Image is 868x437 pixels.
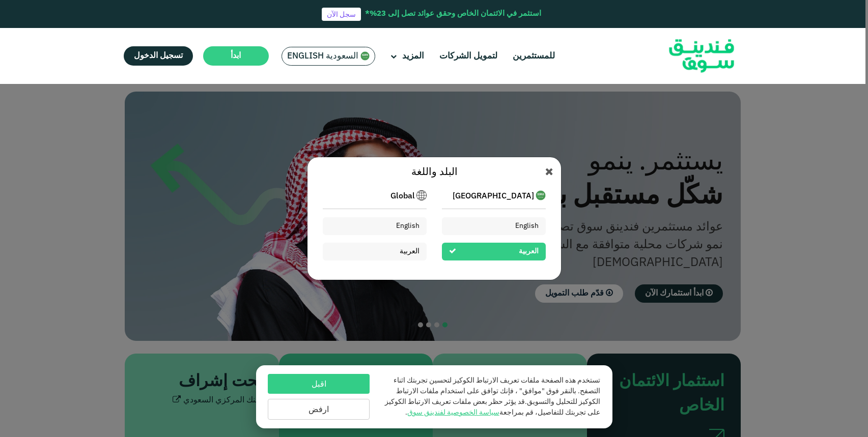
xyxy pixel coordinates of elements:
[322,8,361,21] a: سجل الآن
[519,248,539,255] span: العربية
[437,48,500,65] a: لتمويل الشركات
[323,165,546,180] div: البلد واللغة
[652,31,751,82] img: Logo
[510,48,557,65] a: للمستثمرين
[453,190,534,202] span: [GEOGRAPHIC_DATA]
[287,50,358,62] span: السعودية English
[396,222,419,229] span: English
[536,190,546,200] img: SA Flag
[360,51,370,61] img: SA Flag
[515,222,539,229] span: English
[124,46,193,66] a: تسجيل الدخول
[416,190,427,200] img: SA Flag
[365,8,541,20] div: استثمر في الائتمان الخاص وحقق عوائد تصل إلى 23%*
[268,399,370,420] button: ارفض
[407,409,499,416] a: سياسة الخصوصية لفندينق سوق
[268,374,370,394] button: اقبل
[402,52,424,61] span: المزيد
[400,248,419,255] span: العربية
[405,409,564,416] span: للتفاصيل، قم بمراجعة .
[231,52,241,60] span: ابدأ
[390,190,415,202] span: Global
[385,398,600,416] span: قد يؤثر حظر بعض ملفات تعريف الارتباط الكوكيز على تجربتك
[380,375,600,418] p: تستخدم هذه الصفحة ملفات تعريف الارتباط الكوكيز لتحسين تجربتك اثناء التصفح. بالنقر فوق "موافق" ، ف...
[134,52,183,60] span: تسجيل الدخول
